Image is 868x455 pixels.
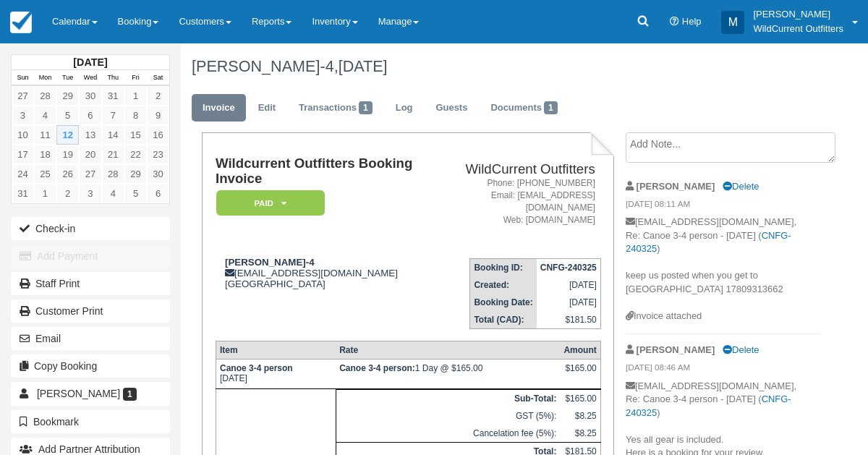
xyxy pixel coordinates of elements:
[11,327,170,350] button: Email
[626,310,821,323] div: Invoice attached
[637,181,715,192] strong: [PERSON_NAME]
[359,101,373,114] span: 1
[124,164,147,184] a: 29
[56,125,79,145] a: 12
[124,106,147,125] a: 8
[247,94,286,122] a: Edit
[220,363,293,373] strong: Canoe 3-4 person
[540,263,597,273] strong: CNFG-240325
[124,125,147,145] a: 15
[626,394,791,418] a: CNFG-240325
[12,164,34,184] a: 24
[12,106,34,125] a: 3
[73,56,107,68] strong: [DATE]
[34,86,56,106] a: 28
[723,181,759,192] a: Delete
[11,410,170,433] button: Bookmark
[79,164,101,184] a: 27
[79,125,101,145] a: 13
[56,145,79,164] a: 19
[124,70,147,86] th: Fri
[12,184,34,203] a: 31
[34,164,56,184] a: 25
[470,276,537,294] th: Created:
[753,7,843,22] p: [PERSON_NAME]
[336,360,560,389] td: 1 Day @ $165.00
[37,388,120,399] span: [PERSON_NAME]
[12,86,34,106] a: 27
[192,58,821,75] h1: [PERSON_NAME]-4,
[470,294,537,311] th: Booking Date:
[439,162,595,177] h2: WildCurrent Outfitters
[56,86,79,106] a: 29
[723,344,759,355] a: Delete
[480,94,568,122] a: Documents1
[11,354,170,378] button: Copy Booking
[11,299,170,323] a: Customer Print
[626,362,821,378] em: [DATE] 08:46 AM
[753,22,843,36] p: WildCurrent Outfitters
[216,190,320,216] a: Paid
[102,145,124,164] a: 21
[11,217,170,240] button: Check-in
[670,17,679,27] i: Help
[34,184,56,203] a: 1
[721,11,744,34] div: M
[56,164,79,184] a: 26
[537,276,601,294] td: [DATE]
[79,145,101,164] a: 20
[147,184,169,203] a: 6
[537,294,601,311] td: [DATE]
[192,94,246,122] a: Invoice
[123,388,137,401] span: 1
[124,184,147,203] a: 5
[216,257,433,289] div: [EMAIL_ADDRESS][DOMAIN_NAME] [GEOGRAPHIC_DATA]
[470,311,537,329] th: Total (CAD):
[560,425,600,443] td: $8.25
[339,57,388,75] span: [DATE]
[560,407,600,425] td: $8.25
[563,363,596,385] div: $165.00
[79,70,101,86] th: Wed
[216,341,336,360] th: Item
[147,164,169,184] a: 30
[102,70,124,86] th: Thu
[537,311,601,329] td: $181.50
[12,70,34,86] th: Sun
[10,12,32,33] img: checkfront-main-nav-mini-logo.png
[470,259,537,277] th: Booking ID:
[147,70,169,86] th: Sat
[336,341,560,360] th: Rate
[79,106,101,125] a: 6
[124,145,147,164] a: 22
[11,272,170,295] a: Staff Print
[124,86,147,106] a: 1
[56,70,79,86] th: Tue
[11,382,170,405] a: [PERSON_NAME] 1
[102,86,124,106] a: 31
[216,360,336,389] td: [DATE]
[147,86,169,106] a: 2
[339,363,415,373] strong: Canoe 3-4 person
[34,125,56,145] a: 11
[11,244,170,268] button: Add Payment
[147,106,169,125] a: 9
[336,407,560,425] td: GST (5%):
[79,184,101,203] a: 3
[102,164,124,184] a: 28
[102,184,124,203] a: 4
[288,94,383,122] a: Transactions1
[147,145,169,164] a: 23
[626,216,821,310] p: [EMAIL_ADDRESS][DOMAIN_NAME], Re: Canoe 3-4 person - [DATE] ( ) keep us posted when you get to [G...
[102,125,124,145] a: 14
[560,341,600,360] th: Amount
[336,425,560,443] td: Cancelation fee (5%):
[439,177,595,227] address: Phone: [PHONE_NUMBER] Email: [EMAIL_ADDRESS][DOMAIN_NAME] Web: [DOMAIN_NAME]
[216,156,433,186] h1: Wildcurrent Outfitters Booking Invoice
[216,190,325,216] em: Paid
[56,106,79,125] a: 5
[34,145,56,164] a: 18
[147,125,169,145] a: 16
[12,125,34,145] a: 10
[12,145,34,164] a: 17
